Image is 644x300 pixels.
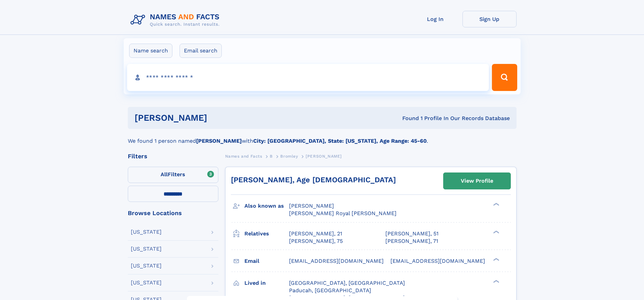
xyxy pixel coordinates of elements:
[161,171,168,178] span: All
[385,237,438,245] a: [PERSON_NAME], 71
[225,152,262,160] a: Names and Facts
[289,210,397,216] span: [PERSON_NAME] Royal [PERSON_NAME]
[131,246,162,252] div: [US_STATE]
[127,64,489,91] input: search input
[492,257,500,261] div: ❯
[289,203,334,209] span: [PERSON_NAME]
[129,44,172,58] label: Name search
[280,154,298,159] span: Bromley
[408,11,462,27] a: Log In
[128,129,517,145] div: We found 1 person named with .
[492,202,500,207] div: ❯
[128,153,218,159] div: Filters
[131,229,162,235] div: [US_STATE]
[289,280,405,286] span: [GEOGRAPHIC_DATA], [GEOGRAPHIC_DATA]
[462,11,517,27] a: Sign Up
[180,44,222,58] label: Email search
[492,279,500,283] div: ❯
[444,173,510,189] a: View Profile
[289,237,343,245] a: [PERSON_NAME], 75
[128,167,218,183] label: Filters
[131,280,162,285] div: [US_STATE]
[461,173,493,189] div: View Profile
[128,11,225,29] img: Logo Names and Facts
[270,152,273,160] a: B
[196,138,242,144] b: [PERSON_NAME]
[270,154,273,159] span: B
[280,152,298,160] a: Bromley
[492,64,517,91] button: Search Button
[385,230,438,237] a: [PERSON_NAME], 51
[289,287,371,294] span: Paducah, [GEOGRAPHIC_DATA]
[492,230,500,234] div: ❯
[135,114,305,122] h1: [PERSON_NAME]
[289,230,342,237] a: [PERSON_NAME], 21
[244,228,289,239] h3: Relatives
[128,210,218,216] div: Browse Locations
[390,258,485,264] span: [EMAIL_ADDRESS][DOMAIN_NAME]
[231,176,396,184] a: [PERSON_NAME], Age [DEMOGRAPHIC_DATA]
[253,138,427,144] b: City: [GEOGRAPHIC_DATA], State: [US_STATE], Age Range: 45-60
[244,255,289,267] h3: Email
[306,154,342,159] span: [PERSON_NAME]
[289,258,384,264] span: [EMAIL_ADDRESS][DOMAIN_NAME]
[244,277,289,289] h3: Lived in
[131,263,162,269] div: [US_STATE]
[305,115,510,122] div: Found 1 Profile In Our Records Database
[244,200,289,212] h3: Also known as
